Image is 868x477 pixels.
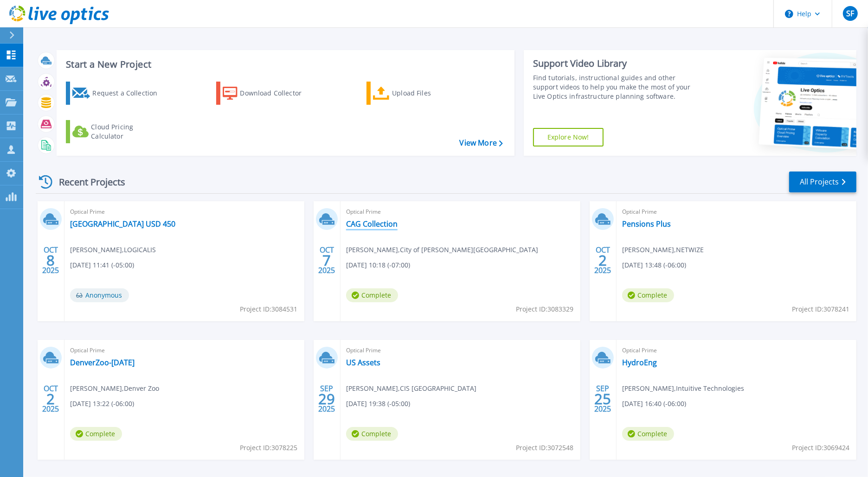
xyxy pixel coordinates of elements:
[622,207,851,217] span: Optical Prime
[92,84,167,102] div: Request a Collection
[460,139,503,147] a: View More
[240,443,297,453] span: Project ID: 3078225
[346,358,380,367] a: US Assets
[346,427,398,441] span: Complete
[322,256,331,264] span: 7
[66,82,169,105] a: Request a Collection
[216,82,320,105] a: Download Collector
[240,304,297,314] span: Project ID: 3084531
[46,395,55,403] span: 2
[42,382,59,416] div: OCT 2025
[366,82,470,105] a: Upload Files
[622,219,671,229] a: Pensions Plus
[318,395,335,403] span: 29
[792,443,849,453] span: Project ID: 3069424
[594,382,611,416] div: SEP 2025
[42,243,59,277] div: OCT 2025
[70,427,122,441] span: Complete
[594,243,611,277] div: OCT 2025
[70,207,299,217] span: Optical Prime
[70,345,299,356] span: Optical Prime
[622,399,686,409] span: [DATE] 16:40 (-06:00)
[46,256,55,264] span: 8
[622,260,686,270] span: [DATE] 13:48 (-06:00)
[622,288,674,302] span: Complete
[70,219,175,229] a: [GEOGRAPHIC_DATA] USD 450
[70,288,129,302] span: Anonymous
[346,260,410,270] span: [DATE] 10:18 (-07:00)
[36,171,138,193] div: Recent Projects
[594,395,611,403] span: 25
[789,172,856,192] a: All Projects
[70,399,134,409] span: [DATE] 13:22 (-06:00)
[392,84,466,102] div: Upload Files
[622,345,851,356] span: Optical Prime
[346,219,398,229] a: CAG Collection
[533,128,604,146] a: Explore Now!
[622,427,674,441] span: Complete
[533,57,702,70] div: Support Video Library
[516,443,573,453] span: Project ID: 3072548
[66,59,502,70] h3: Start a New Project
[622,245,704,255] span: [PERSON_NAME] , NETWIZE
[346,245,538,255] span: [PERSON_NAME] , City of [PERSON_NAME][GEOGRAPHIC_DATA]
[66,120,169,143] a: Cloud Pricing Calculator
[346,288,398,302] span: Complete
[70,358,135,367] a: DenverZoo-[DATE]
[792,304,849,314] span: Project ID: 3078241
[91,122,165,141] div: Cloud Pricing Calculator
[533,73,702,101] div: Find tutorials, instructional guides and other support videos to help you make the most of your L...
[346,399,410,409] span: [DATE] 19:38 (-05:00)
[622,358,657,367] a: HydroEng
[346,383,476,394] span: [PERSON_NAME] , CIS [GEOGRAPHIC_DATA]
[598,256,607,264] span: 2
[240,84,315,102] div: Download Collector
[318,382,335,416] div: SEP 2025
[846,10,854,17] span: SF
[70,260,134,270] span: [DATE] 11:41 (-05:00)
[516,304,573,314] span: Project ID: 3083329
[70,245,156,255] span: [PERSON_NAME] , LOGICALIS
[318,243,335,277] div: OCT 2025
[622,383,744,394] span: [PERSON_NAME] , Intuitive Technologies
[346,345,575,356] span: Optical Prime
[346,207,575,217] span: Optical Prime
[70,383,159,394] span: [PERSON_NAME] , Denver Zoo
